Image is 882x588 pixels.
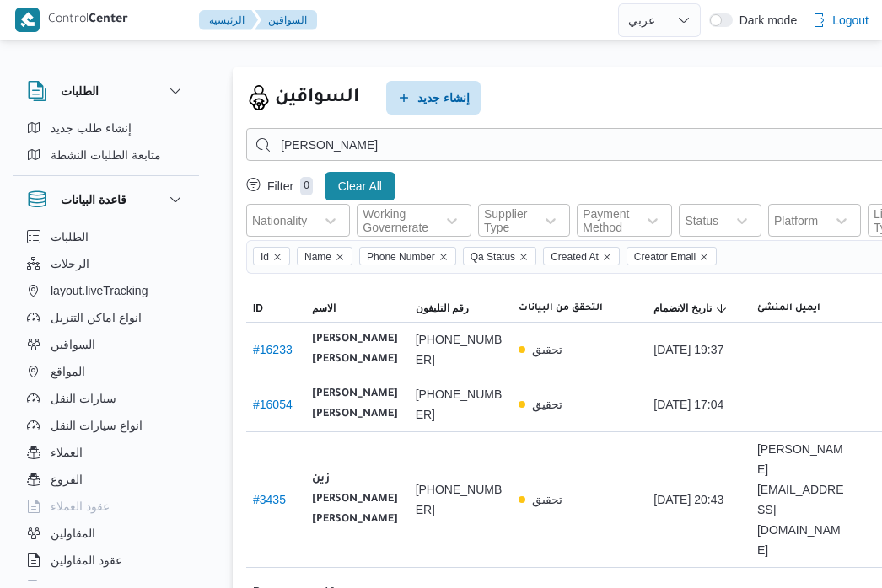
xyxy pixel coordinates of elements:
span: layout.liveTracking [51,281,148,301]
span: ايميل المنشئ [757,302,820,315]
iframe: chat widget [17,521,71,571]
span: متابعة الطلبات النشطة [51,145,161,165]
div: قاعدة البيانات [13,223,199,588]
span: Qa Status [463,247,536,265]
span: [PHONE_NUMBER] [416,479,506,520]
a: #16054 [253,398,293,411]
button: Clear All [325,172,395,200]
span: الاسم [312,302,336,315]
span: Created At [551,248,599,266]
p: تحقيق [532,394,562,414]
span: الرحلات [51,254,89,274]
h2: السواقين [275,83,359,113]
div: Payment Method [583,207,629,234]
span: إنشاء طلب جديد [51,118,132,138]
div: Working Governerate [363,207,428,234]
button: عقود العملاء [20,493,192,520]
span: Creator Email [627,247,717,265]
span: إنشاء جديد [417,88,470,108]
span: سيارات النقل [51,388,116,409]
button: سيارات النقل [20,385,192,412]
span: Id [253,247,290,265]
button: الاسم [305,295,409,322]
span: عقود المقاولين [51,550,122,570]
div: Platform [774,214,818,227]
button: الرئيسيه [199,10,258,30]
div: Nationality [252,214,307,227]
span: [PHONE_NUMBER] [416,329,506,370]
span: العملاء [51,442,83,462]
button: المواقع [20,358,192,385]
span: Phone Number [359,247,456,265]
div: الطلبات [13,115,199,175]
button: متابعة الطلبات النشطة [20,142,192,168]
span: [DATE] 20:43 [653,489,723,510]
span: [DATE] 19:37 [653,339,723,360]
button: Remove Qa Status from selection in this group [519,252,529,262]
span: رقم التليفون [416,302,469,315]
button: Remove Name from selection in this group [335,252,345,262]
a: #3435 [253,493,286,506]
span: المقاولين [51,523,95,543]
span: السواقين [51,334,95,355]
button: انواع اماكن التنزيل [20,304,192,331]
button: إنشاء طلب جديد [20,115,192,142]
span: الطلبات [51,227,89,247]
button: الطلبات [27,81,186,101]
span: الفروع [51,469,83,489]
span: التحقق من البيانات [519,302,603,315]
span: Name [297,247,352,265]
button: الفروع [20,466,192,493]
span: انواع اماكن التنزيل [51,307,142,328]
a: #16233 [253,343,293,356]
span: [PERSON_NAME][EMAIL_ADDRESS][DOMAIN_NAME] [757,439,847,560]
button: Remove Id from selection in this group [272,252,282,262]
button: إنشاء جديد [386,81,481,115]
p: Filter [267,179,293,193]
span: Phone Number [367,248,435,266]
div: Status [685,214,718,227]
p: 0 [300,177,313,195]
button: الرحلات [20,250,192,277]
button: المقاولين [20,520,192,547]
span: ID [253,302,263,315]
button: Remove Phone Number from selection in this group [438,252,449,262]
button: الطلبات [20,223,192,250]
button: Logout [805,3,875,37]
span: Qa Status [471,248,515,266]
button: Remove Created At from selection in this group [602,252,612,262]
p: تحقيق [532,489,562,510]
button: انواع سيارات النقل [20,412,192,439]
button: تاريخ الانضمامSorted in descending order [647,295,750,322]
span: Name [304,248,331,266]
p: تحقيق [532,339,562,360]
span: [PHONE_NUMBER] [416,384,506,425]
span: Created At [543,247,620,265]
span: Dark mode [733,13,797,27]
button: العملاء [20,439,192,466]
svg: Sorted in descending order [715,302,729,315]
b: زين [PERSON_NAME] [PERSON_NAME] [312,469,402,530]
button: ID [246,295,305,322]
button: عقود المقاولين [20,547,192,574]
button: السواقين [255,10,317,30]
button: قاعدة البيانات [27,190,186,210]
span: Creator Email [634,248,696,266]
button: رقم التليفون [409,295,513,322]
h3: الطلبات [61,81,99,101]
img: X8yXhbKr1z7QwAAAABJRU5ErkJggg== [15,8,40,32]
button: layout.liveTracking [20,277,192,304]
div: Supplier Type [484,207,527,234]
b: [PERSON_NAME] [PERSON_NAME] [312,329,402,370]
span: عقود العملاء [51,496,110,516]
span: المواقع [51,361,85,382]
span: تاريخ الانضمام; Sorted in descending order [653,302,711,315]
b: [PERSON_NAME] [PERSON_NAME] [312,384,402,425]
button: السواقين [20,331,192,358]
span: Id [261,248,269,266]
h3: قاعدة البيانات [61,190,126,210]
b: Center [89,13,128,27]
span: [DATE] 17:04 [653,394,723,414]
span: انواع سيارات النقل [51,415,143,436]
span: Logout [832,10,869,30]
